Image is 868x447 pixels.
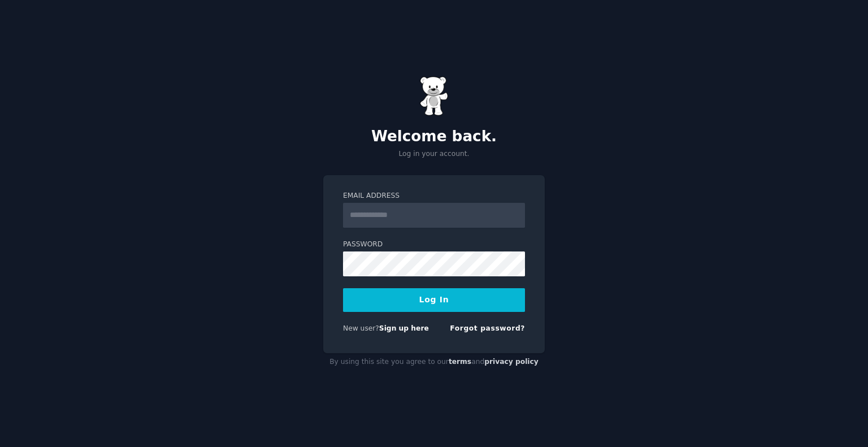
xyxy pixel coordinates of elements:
label: Password [343,240,525,250]
h2: Welcome back. [323,128,545,146]
p: Log in your account. [323,149,545,159]
button: Log In [343,288,525,312]
div: By using this site you agree to our and [323,353,545,371]
a: Sign up here [379,324,429,332]
a: privacy policy [484,358,539,366]
label: Email Address [343,191,525,201]
a: Forgot password? [450,324,525,332]
span: New user? [343,324,379,332]
img: Gummy Bear [420,76,448,116]
a: terms [449,358,471,366]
